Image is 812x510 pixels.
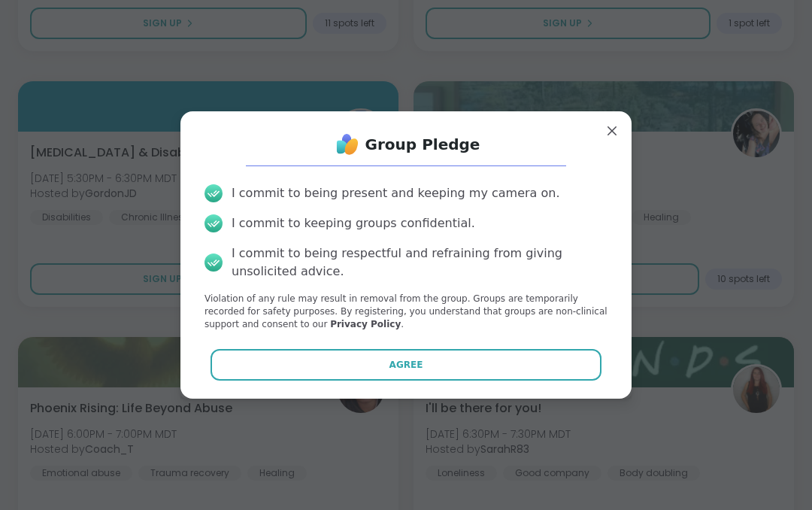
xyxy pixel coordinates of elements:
[205,293,607,330] p: Violation of any rule may result in removal from the group. Groups are temporarily recorded for s...
[389,358,423,372] span: Agree
[211,349,602,381] button: Agree
[232,184,559,202] div: I commit to being present and keeping my camera on.
[332,129,362,159] img: ShareWell Logo
[232,214,475,232] div: I commit to keeping groups confidential.
[365,134,480,155] h1: Group Pledge
[232,244,607,281] div: I commit to being respectful and refraining from giving unsolicited advice.
[330,319,401,329] a: Privacy Policy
